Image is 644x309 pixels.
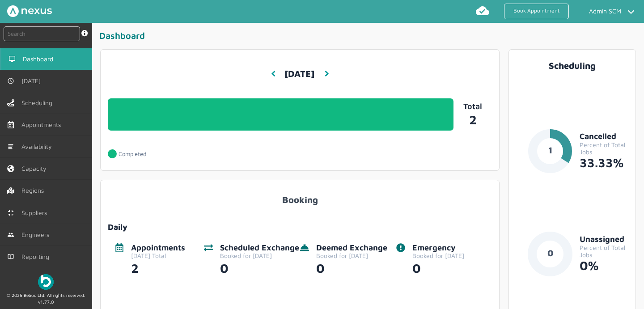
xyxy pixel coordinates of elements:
span: Dashboard [23,55,57,63]
span: Engineers [21,231,53,238]
img: Nexus [7,5,52,17]
img: md-time.svg [7,77,14,85]
img: md-contract.svg [7,209,14,216]
input: Search by: Ref, PostCode, MPAN, MPRN, Account, Customer [4,26,80,41]
div: Unassigned [580,235,628,244]
span: Availability [21,143,55,150]
div: [DATE] Total [131,252,185,259]
span: Scheduling [21,99,56,106]
text: 1 [548,145,552,155]
img: md-cloud-done.svg [475,4,490,18]
img: regions.left-menu.svg [7,187,14,194]
a: Book Appointment [504,4,569,19]
div: Booked for [DATE] [220,252,299,259]
div: Deemed Exchange [316,243,387,253]
div: Appointments [131,243,185,253]
div: Cancelled [580,132,628,141]
a: 0UnassignedPercent of Total Jobs0% [516,232,628,291]
span: Reporting [21,253,53,260]
div: 0 [412,259,464,275]
div: Dashboard [99,30,640,45]
p: Completed [119,151,146,157]
div: 2 [131,259,185,275]
div: Emergency [412,243,464,253]
div: 0 [220,259,299,275]
span: Suppliers [21,209,51,216]
h3: [DATE] [284,62,314,86]
a: Completed [108,145,161,163]
p: Total [453,102,492,111]
img: md-people.svg [7,231,14,238]
div: Booked for [DATE] [316,252,387,259]
div: Percent of Total Jobs [580,244,628,258]
div: Daily [108,223,492,232]
div: 0% [580,258,628,273]
div: Booking [108,187,492,205]
div: Booked for [DATE] [412,252,464,259]
img: md-book.svg [7,253,14,260]
div: Percent of Total Jobs [580,141,628,156]
img: scheduling-left-menu.svg [7,99,14,106]
img: appointments-left-menu.svg [7,121,14,128]
span: Capacity [21,165,50,172]
img: capacity-left-menu.svg [7,165,14,172]
span: Regions [21,187,47,194]
a: 2 [453,111,492,127]
img: md-list.svg [7,143,14,150]
img: md-desktop.svg [8,55,16,63]
div: 0 [316,259,387,275]
div: 33.33% [580,156,628,170]
div: Scheduled Exchange [220,243,299,253]
span: [DATE] [21,77,44,85]
div: Scheduling [516,60,628,71]
a: 1CancelledPercent of Total Jobs33.33% [516,129,628,188]
img: Beboc Logo [38,274,54,290]
span: Appointments [21,121,64,128]
text: 0 [547,248,553,258]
